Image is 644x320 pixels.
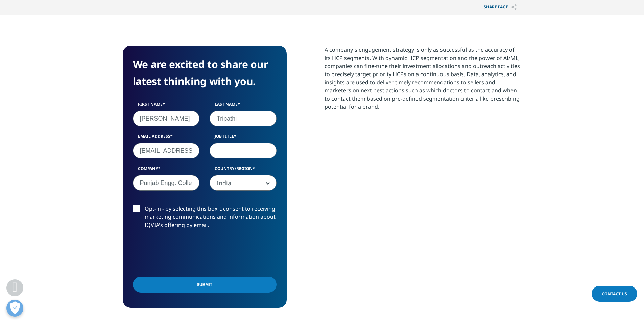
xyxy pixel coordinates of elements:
label: Job Title [210,133,277,143]
div: A company's engagement strategy is only as successful as the accuracy of its HCP segments. With d... [325,46,522,111]
label: Last Name [210,101,277,111]
a: Contact Us [592,286,637,302]
button: Open Preferences [6,300,23,317]
label: First Name [133,101,200,111]
label: Email Address [133,133,200,143]
label: Opt-in - by selecting this box, I consent to receiving marketing communications and information a... [133,205,277,233]
img: Share PAGE [511,4,517,10]
label: Country/Region [210,166,277,175]
span: India [210,175,276,191]
span: India [210,175,277,191]
span: Contact Us [602,291,627,297]
input: Submit [133,277,277,293]
h4: We are excited to share our latest thinking with you. [133,56,277,90]
label: Company [133,166,200,175]
iframe: reCAPTCHA [133,240,236,266]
